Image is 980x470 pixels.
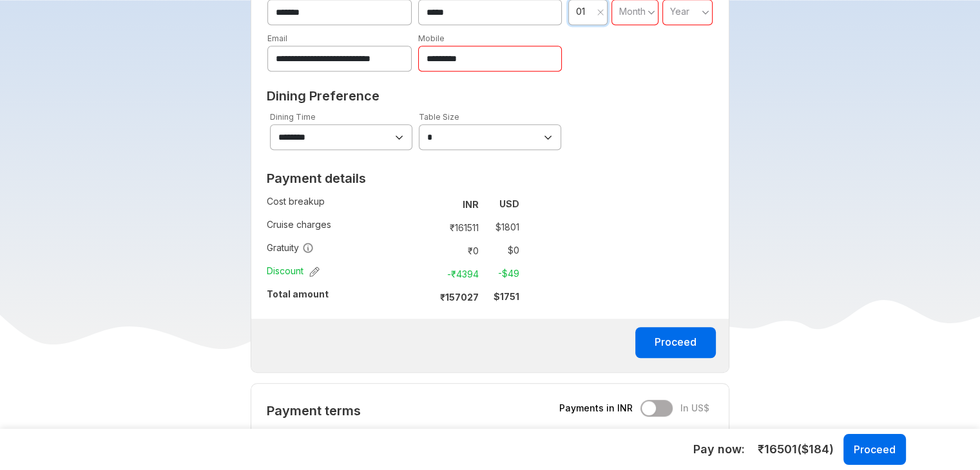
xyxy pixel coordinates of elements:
[424,216,430,239] td: :
[648,6,655,19] svg: angle down
[463,199,479,210] strong: INR
[424,239,430,262] td: :
[559,402,633,415] span: Payments in INR
[597,8,604,16] svg: close
[418,33,445,43] label: Mobile
[267,171,519,186] h2: Payment details
[424,262,430,285] td: :
[267,241,314,254] span: Gratuity
[635,327,716,358] button: Proceed
[843,434,906,465] button: Proceed
[440,292,479,303] strong: ₹ 157027
[267,33,287,43] label: Email
[619,6,646,17] span: Month
[443,425,519,458] td: ₹ 16501
[680,402,709,415] span: In US$
[424,285,430,308] td: :
[419,112,459,122] label: Table Size
[430,241,484,259] td: ₹ 0
[484,218,519,236] td: $ 1801
[267,265,320,277] span: Discount
[267,216,424,239] td: Cruise charges
[267,403,519,418] h2: Payment terms
[267,88,713,104] h2: Dining Preference
[670,6,689,17] span: Year
[484,265,519,283] td: -$ 49
[430,218,484,236] td: ₹ 161511
[267,428,369,439] strong: Booking deposit (10%)
[693,442,745,457] h5: Pay now :
[499,198,519,209] strong: USD
[430,265,484,283] td: -₹ 4394
[702,6,709,19] svg: angle down
[424,193,430,216] td: :
[270,112,316,122] label: Dining Time
[484,241,519,259] td: $ 0
[267,193,424,216] td: Cost breakup
[267,288,329,299] strong: Total amount
[494,291,519,302] strong: $ 1751
[758,441,834,458] span: ₹ 16501 ($ 184 )
[597,6,604,19] button: Clear
[436,425,443,458] td: :
[576,5,593,18] span: 01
